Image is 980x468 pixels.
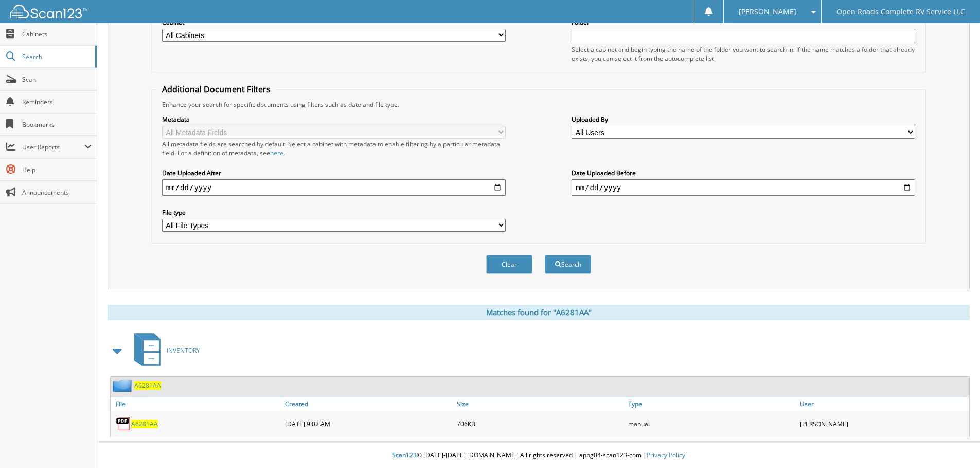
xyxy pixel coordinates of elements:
button: Clear [486,255,532,274]
span: Reminders [22,98,92,106]
div: © [DATE]-[DATE] [DOMAIN_NAME]. All rights reserved | appg04-scan123-com | [97,443,980,468]
div: Matches found for "A6281AA" [108,305,970,320]
iframe: Chat Widget [929,419,980,468]
span: Help [22,165,92,174]
span: Open Roads Complete RV Service LLC [836,9,965,15]
label: File type [162,208,506,217]
a: Type [626,397,797,411]
div: Enhance your search for specific documents using filters such as date and file type. [157,100,920,109]
label: Metadata [162,115,506,124]
a: Created [282,397,454,411]
label: Date Uploaded After [162,169,506,177]
div: All metadata fields are searched by default. Select a cabinet with metadata to enable filtering b... [162,140,506,157]
span: Search [22,52,90,61]
span: INVENTORY [167,346,200,355]
span: Bookmarks [22,120,92,129]
input: end [572,179,915,196]
div: 706KB [454,414,626,434]
span: Scan123 [392,451,417,459]
label: Uploaded By [572,115,915,124]
span: User Reports [22,143,84,152]
a: File [111,397,282,411]
img: folder2.png [113,379,134,392]
span: [PERSON_NAME] [739,9,796,15]
div: [DATE] 9:02 AM [282,414,454,434]
div: [PERSON_NAME] [797,414,969,434]
a: INVENTORY [128,330,200,371]
a: Privacy Policy [647,451,685,459]
a: A6281AA [134,381,161,390]
button: Search [545,255,591,274]
img: scan123-logo-white.svg [10,5,87,18]
img: PDF.png [116,416,131,432]
span: Cabinets [22,30,92,39]
a: User [797,397,969,411]
span: Announcements [22,188,92,197]
a: here [270,148,283,157]
legend: Additional Document Filters [157,84,276,95]
a: Size [454,397,626,411]
div: Select a cabinet and begin typing the name of the folder you want to search in. If the name match... [572,45,915,63]
input: start [162,179,506,196]
div: manual [626,414,797,434]
span: Scan [22,75,92,84]
a: A6281AA [131,420,158,428]
label: Date Uploaded Before [572,169,915,177]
